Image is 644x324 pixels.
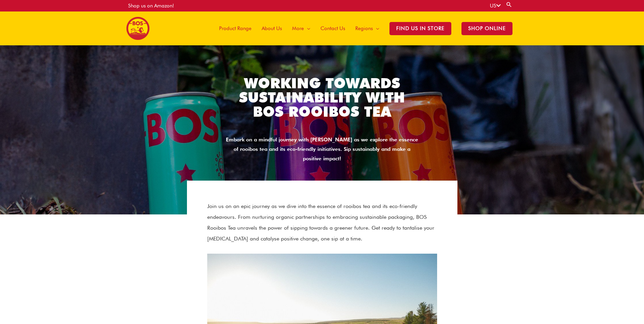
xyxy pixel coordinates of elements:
[214,11,257,45] a: Product Range
[456,11,518,45] a: SHOP ONLINE
[209,11,518,45] nav: Site Navigation
[287,11,315,45] a: More
[384,11,456,45] a: Find Us in Store
[350,11,384,45] a: Regions
[292,18,304,39] span: More
[219,18,252,39] span: Product Range
[224,135,420,164] div: Embark on a mindful journey with [PERSON_NAME] as we explore the essence of rooibos tea and its e...
[262,18,282,39] span: About Us
[389,22,451,35] span: Find Us in Store
[207,201,437,244] p: Join us on an epic journey as we dive into the essence of rooibos tea and its eco-friendly endeav...
[506,1,512,8] a: Search button
[315,11,350,45] a: Contact Us
[490,3,501,9] a: US
[257,11,287,45] a: About Us
[355,18,373,39] span: Regions
[320,18,345,39] span: Contact Us
[126,17,149,40] img: BOS United States
[224,76,420,119] h2: Working Towards Sustainability With BOS Rooibos Tea
[461,22,512,35] span: SHOP ONLINE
